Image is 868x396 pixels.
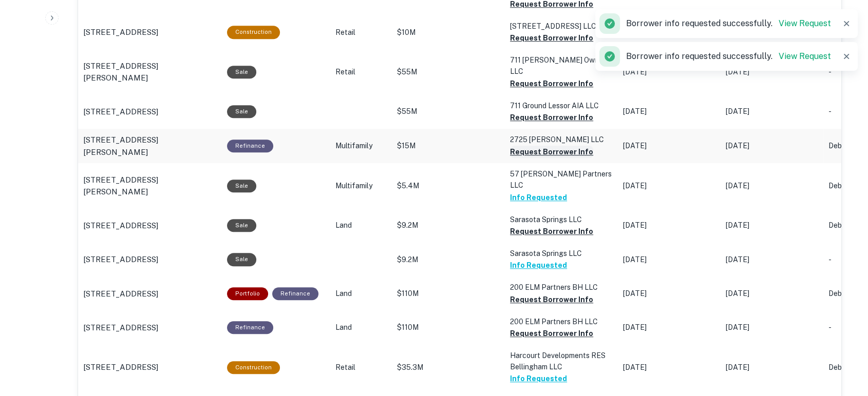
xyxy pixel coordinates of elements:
a: [STREET_ADDRESS] [83,220,217,232]
button: Info Requested [510,372,567,385]
a: View Request [779,51,831,61]
p: Retail [335,67,387,77]
p: [DATE] [623,220,715,231]
p: Sarasota Springs LLC [510,248,613,259]
div: This loan purpose was for refinancing [227,321,273,334]
p: $9.2M [397,220,500,231]
p: Borrower info requested successfully. [626,50,831,63]
div: Sale [227,105,256,118]
div: This loan purpose was for refinancing [227,140,273,152]
p: Borrower info requested successfully. [626,17,831,30]
p: 2725 [PERSON_NAME] LLC [510,134,613,145]
p: $10M [397,27,500,38]
p: Land [335,220,387,231]
p: [DATE] [726,362,818,373]
p: [DATE] [726,141,818,151]
div: This loan purpose was for construction [227,26,280,38]
div: This loan purpose was for refinancing [272,287,318,300]
p: $55M [397,67,500,77]
div: Sale [227,180,256,192]
button: Info Requested [510,259,567,271]
p: [DATE] [726,181,818,191]
button: Request Borrower Info [510,111,593,124]
p: [DATE] [726,322,818,333]
div: Sale [227,66,256,78]
p: 711 [PERSON_NAME] Owner LLC [510,54,613,77]
p: [DATE] [623,141,715,151]
p: Sarasota Springs LLC [510,214,613,225]
p: $110M [397,322,500,333]
p: [DATE] [623,362,715,373]
p: [DATE] [726,220,818,231]
p: Retail [335,362,387,373]
button: Request Borrower Info [510,146,593,158]
p: [STREET_ADDRESS] [83,220,158,232]
a: [STREET_ADDRESS] [83,322,217,334]
p: 57 [PERSON_NAME] Partners LLC [510,168,613,191]
a: [STREET_ADDRESS][PERSON_NAME] [83,60,217,84]
p: [STREET_ADDRESS] [83,322,158,334]
p: $15M [397,141,500,151]
a: [STREET_ADDRESS] [83,361,217,373]
button: Request Borrower Info [510,327,593,340]
p: Multifamily [335,141,387,151]
p: Retail [335,27,387,38]
div: This is a portfolio loan with 2 properties [227,287,268,300]
p: [STREET_ADDRESS] [83,361,158,373]
p: [DATE] [726,254,818,265]
p: $110M [397,288,500,299]
p: [STREET_ADDRESS] [83,288,158,300]
a: [STREET_ADDRESS][PERSON_NAME] [83,134,217,158]
button: Info Requested [510,191,567,204]
button: Request Borrower Info [510,32,593,44]
a: [STREET_ADDRESS] [83,26,217,38]
p: [STREET_ADDRESS] LLC [510,21,613,32]
p: [DATE] [623,288,715,299]
p: 200 ELM Partners BH LLC [510,282,613,293]
p: [STREET_ADDRESS] [83,26,158,38]
div: Sale [227,253,256,266]
div: This loan purpose was for construction [227,361,280,374]
a: [STREET_ADDRESS] [83,288,217,300]
a: [STREET_ADDRESS] [83,253,217,266]
p: [DATE] [623,254,715,265]
p: 200 ELM Partners BH LLC [510,316,613,327]
button: Request Borrower Info [510,225,593,237]
p: Harcourt Developments RES Bellingham LLC [510,350,613,372]
button: Request Borrower Info [510,293,593,306]
p: 711 Ground Lessor AIA LLC [510,100,613,111]
p: Land [335,322,387,333]
p: [DATE] [726,106,818,117]
p: [STREET_ADDRESS] [83,106,158,118]
p: Multifamily [335,181,387,191]
p: [DATE] [623,322,715,333]
p: $9.2M [397,254,500,265]
p: $55M [397,106,500,117]
p: [STREET_ADDRESS] [83,253,158,266]
a: [STREET_ADDRESS] [83,106,217,118]
p: [DATE] [726,288,818,299]
p: [DATE] [623,181,715,191]
a: View Request [779,18,831,28]
p: [DATE] [623,106,715,117]
p: $35.3M [397,362,500,373]
p: Land [335,288,387,299]
iframe: Chat Widget [817,314,868,363]
button: Request Borrower Info [510,77,593,90]
p: $5.4M [397,181,500,191]
div: Sale [227,219,256,232]
a: [STREET_ADDRESS][PERSON_NAME] [83,174,217,198]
